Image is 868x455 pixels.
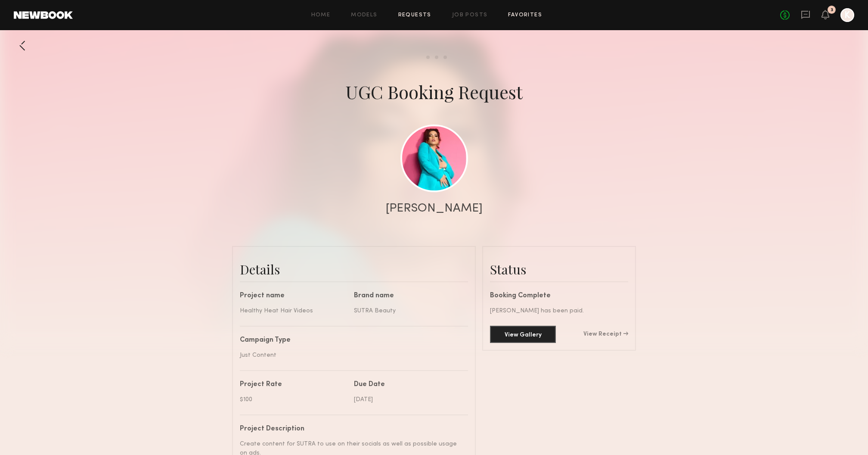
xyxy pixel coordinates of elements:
a: Models [351,12,377,18]
a: Job Posts [452,12,488,18]
div: [PERSON_NAME] [386,203,483,215]
div: Booking Complete [490,293,628,299]
div: Project name [240,293,347,299]
a: K [840,8,854,22]
div: [PERSON_NAME] has been paid. [490,306,628,315]
div: Project Description [240,426,462,433]
a: Favorites [508,12,542,18]
div: Details [240,261,468,278]
div: Campaign Type [240,337,462,344]
div: Due Date [354,381,462,388]
div: Just Content [240,351,462,360]
div: UGC Booking Request [345,80,523,104]
div: Status [490,261,628,278]
div: SUTRA Beauty [354,306,462,315]
div: [DATE] [354,395,462,404]
div: 3 [831,8,833,12]
a: Home [311,12,331,18]
button: View Gallery [490,326,556,343]
div: $100 [240,395,347,404]
div: Healthy Heat Hair Videos [240,306,347,315]
a: View Receipt [583,331,628,337]
div: Project Rate [240,381,347,388]
div: Brand name [354,293,462,299]
a: Requests [398,12,431,18]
